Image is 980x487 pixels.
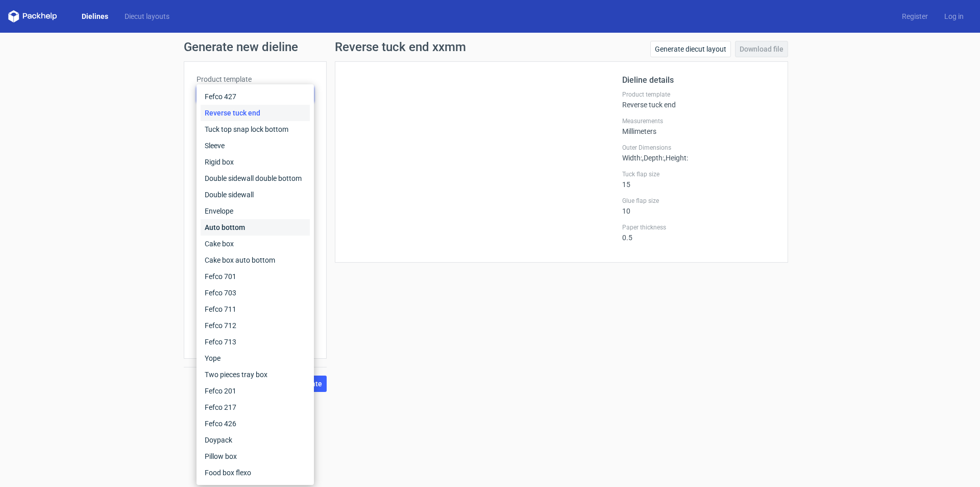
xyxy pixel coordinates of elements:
[622,197,775,215] div: 10
[622,117,775,135] div: Millimeters
[201,399,310,415] div: Fefco 217
[201,415,310,432] div: Fefco 426
[622,117,775,125] label: Measurements
[622,223,775,242] div: 0.5
[201,268,310,285] div: Fefco 701
[622,144,775,152] label: Outer Dimensions
[642,154,664,162] span: , Depth :
[201,187,310,203] div: Double sidewall
[936,11,972,21] a: Log in
[184,41,796,53] h1: Generate new dieline
[622,74,775,86] h2: Dieline details
[622,170,775,189] div: 15
[201,350,310,366] div: Yope
[622,223,775,231] label: Paper thickness
[116,11,178,21] a: Diecut layouts
[894,11,936,21] a: Register
[622,154,642,162] span: Width :
[664,154,688,162] span: , Height :
[201,301,310,317] div: Fefco 711
[201,285,310,301] div: Fefco 703
[201,219,310,236] div: Auto bottom
[201,121,310,137] div: Tuck top snap lock bottom
[201,252,310,268] div: Cake box auto bottom
[201,154,310,170] div: Rigid box
[201,317,310,334] div: Fefco 712
[201,366,310,383] div: Two pieces tray box
[201,465,310,481] div: Food box flexo
[622,170,775,178] label: Tuck flap size
[201,448,310,465] div: Pillow box
[650,41,731,57] a: Generate diecut layout
[201,137,310,154] div: Sleeve
[201,432,310,448] div: Doypack
[201,383,310,399] div: Fefco 201
[201,105,310,121] div: Reverse tuck end
[201,170,310,187] div: Double sidewall double bottom
[201,88,310,105] div: Fefco 427
[622,197,775,205] label: Glue flap size
[622,90,775,109] div: Reverse tuck end
[335,41,466,53] h1: Reverse tuck end xxmm
[622,90,775,99] label: Product template
[201,334,310,350] div: Fefco 713
[201,236,310,252] div: Cake box
[73,11,116,21] a: Dielines
[201,203,310,219] div: Envelope
[197,74,314,84] label: Product template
